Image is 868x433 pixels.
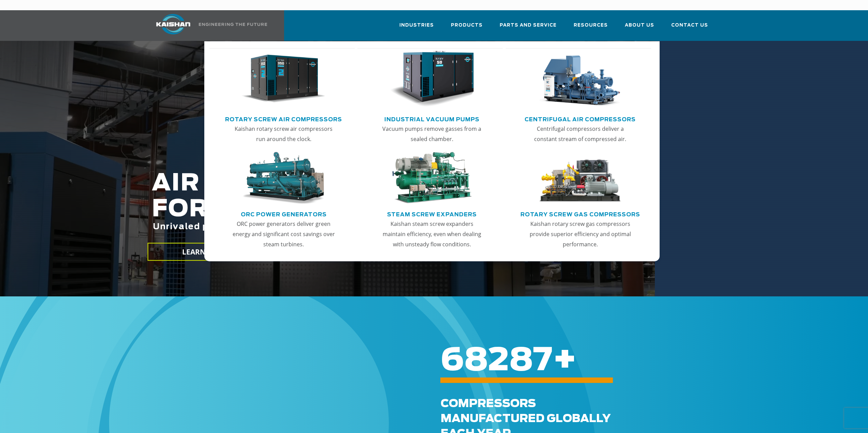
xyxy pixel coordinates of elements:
[441,345,553,376] span: 68287
[625,21,654,29] span: About Us
[525,113,636,124] a: Centrifugal Air Compressors
[241,208,327,219] a: ORC Power Generators
[379,124,485,144] p: Vacuum pumps remove gasses from a sealed chamber.
[527,124,633,144] p: Centrifugal compressors deliver a constant stream of compressed air.
[538,51,622,107] img: thumb-Centrifugal-Air-Compressors
[148,14,199,34] img: kaishan logo
[390,51,474,107] img: thumb-Industrial-Vacuum-Pumps
[147,243,263,261] a: LEARN MORE
[241,152,325,204] img: thumb-ORC-Power-Generators
[148,10,268,41] a: Kaishan USA
[225,113,342,124] a: Rotary Screw Air Compressors
[451,16,483,40] a: Products
[451,21,483,29] span: Products
[390,152,474,204] img: thumb-Steam-Screw-Expanders
[574,21,608,29] span: Resources
[520,208,640,219] a: Rotary Screw Gas Compressors
[153,223,445,231] span: Unrivaled performance with up to 35% energy cost savings.
[231,219,337,249] p: ORC power generators deliver green energy and significant cost savings over steam turbines.
[199,23,267,26] img: Engineering the future
[500,21,557,29] span: Parts and Service
[671,21,708,29] span: Contact Us
[231,124,337,144] p: Kaishan rotary screw air compressors run around the clock.
[384,113,480,124] a: Industrial Vacuum Pumps
[152,171,621,253] h2: AIR COMPRESSORS FOR THE
[527,219,633,249] p: Kaishan rotary screw gas compressors provide superior efficiency and optimal performance.
[625,16,654,40] a: About Us
[574,16,608,40] a: Resources
[387,208,477,219] a: Steam Screw Expanders
[671,16,708,40] a: Contact Us
[379,219,485,249] p: Kaishan steam screw expanders maintain efficiency, even when dealing with unsteady flow conditions.
[241,51,325,107] img: thumb-Rotary-Screw-Air-Compressors
[500,16,557,40] a: Parts and Service
[399,16,434,40] a: Industries
[182,247,229,257] span: LEARN MORE
[441,356,834,365] h6: +
[538,152,622,204] img: thumb-Rotary-Screw-Gas-Compressors
[399,21,434,29] span: Industries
